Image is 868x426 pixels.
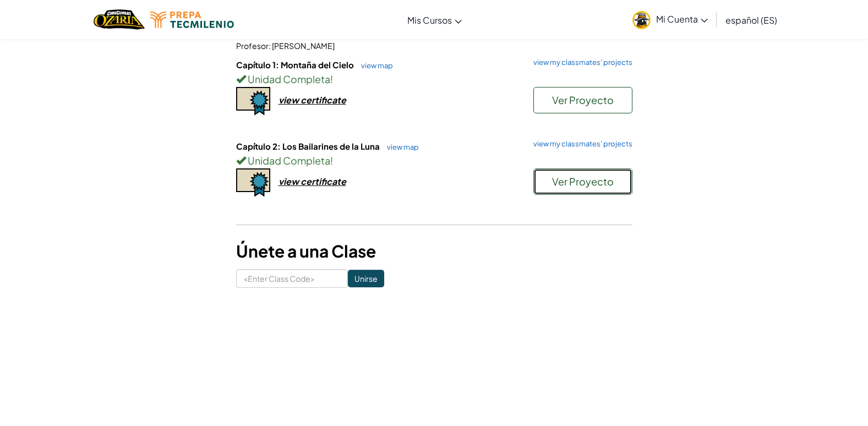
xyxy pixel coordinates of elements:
[246,154,330,167] span: Unidad Completa
[356,61,393,70] a: view map
[236,94,346,106] a: view certificate
[94,8,145,31] img: Home
[552,175,614,188] span: Ver Proyecto
[236,87,270,116] img: certificate-icon.png
[246,73,330,85] span: Unidad Completa
[236,269,348,288] input: <Enter Class Code>
[407,14,452,26] span: Mis Cursos
[94,8,145,31] a: Ozaria by CodeCombat logo
[632,11,651,29] img: avatar
[330,73,333,85] span: !
[236,41,269,51] span: Profesor
[236,141,381,151] span: Capítulo 2: Los Bailarines de la Luna
[528,59,632,66] a: view my classmates' projects
[552,94,614,106] span: Ver Proyecto
[656,13,708,25] span: Mi Cuenta
[271,41,335,51] span: [PERSON_NAME]
[150,12,234,28] img: Tecmilenio logo
[725,14,777,26] span: español (ES)
[533,168,632,195] button: Ver Proyecto
[402,5,467,35] a: Mis Cursos
[528,140,632,148] a: view my classmates' projects
[236,59,356,70] span: Capítulo 1: Montaña del Cielo
[627,2,713,37] a: Mi Cuenta
[348,270,384,287] input: Unirse
[236,176,346,187] a: view certificate
[269,41,271,51] span: :
[236,168,270,197] img: certificate-icon.png
[279,176,346,187] div: view certificate
[236,239,632,264] h3: Únete a una Clase
[381,143,419,151] a: view map
[279,94,346,106] div: view certificate
[330,154,333,167] span: !
[720,5,783,35] a: español (ES)
[533,87,632,113] button: Ver Proyecto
